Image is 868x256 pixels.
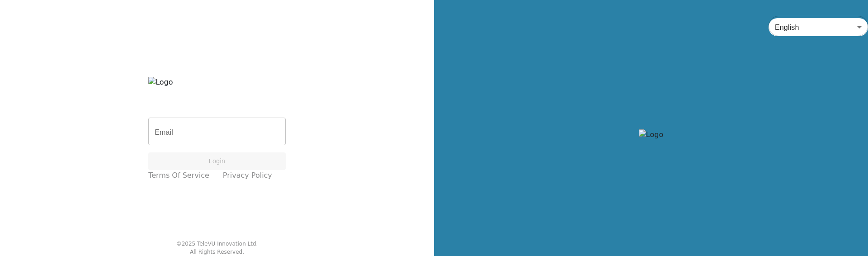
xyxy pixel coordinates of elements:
a: Terms of Service [148,170,209,181]
img: Logo [148,77,286,104]
img: Logo [639,129,663,156]
a: Privacy Policy [223,170,272,181]
div: © 2025 TeleVU Innovation Ltd. [176,240,258,248]
div: English [769,14,868,40]
div: All Rights Reserved. [190,248,244,256]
